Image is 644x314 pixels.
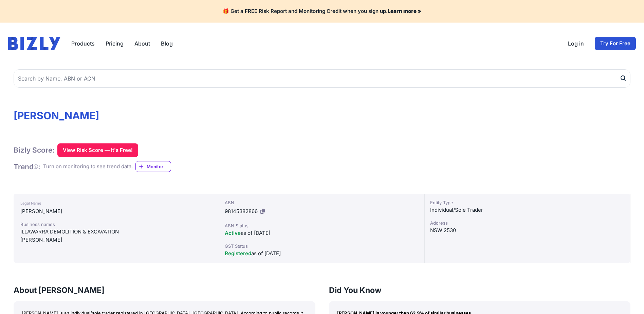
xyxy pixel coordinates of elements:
[225,243,419,249] div: GST Status
[147,163,171,170] span: Monitor
[225,222,419,229] div: ABN Status
[595,37,636,50] a: Try For Free
[14,145,55,155] h1: Bizly Score:
[106,39,124,48] a: Pricing
[20,221,212,228] div: Business names
[14,109,630,122] h1: [PERSON_NAME]
[135,161,171,172] a: Monitor
[43,163,133,171] div: Turn on monitoring to see trend data.
[329,285,631,296] h3: Did You Know
[20,199,212,207] div: Legal Name
[14,285,315,296] h3: About [PERSON_NAME]
[14,69,630,88] input: Search by Name, ABN or ACN
[225,230,241,236] span: Active
[134,39,150,48] a: About
[225,208,258,214] span: 98145382866
[20,236,212,244] div: [PERSON_NAME]
[225,249,419,258] div: as of [DATE]
[430,206,625,214] div: Individual/Sole Trader
[57,143,138,157] button: View Risk Score — It's Free!
[161,39,173,48] a: Blog
[430,199,625,206] div: Entity Type
[430,226,625,234] div: NSW 2530
[20,228,212,236] div: ILLAWARRA DEMOLITION & EXCAVATION
[225,229,419,237] div: as of [DATE]
[430,220,625,226] div: Address
[568,39,584,48] a: Log in
[388,8,421,14] a: Learn more »
[14,162,40,171] h1: Trend :
[225,250,251,257] span: Registered
[20,207,212,215] div: [PERSON_NAME]
[8,8,636,15] h4: 🎁 Get a FREE Risk Report and Monitoring Credit when you sign up.
[71,39,95,48] button: Products
[225,199,419,206] div: ABN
